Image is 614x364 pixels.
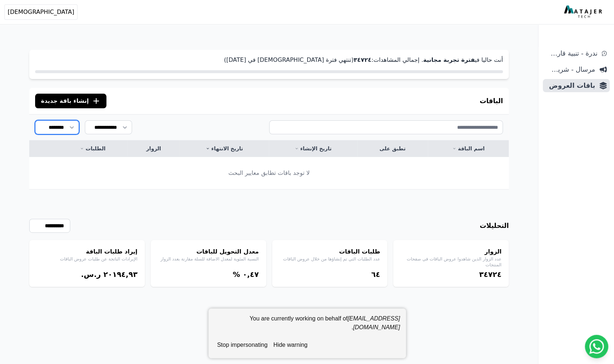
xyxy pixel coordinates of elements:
[41,97,89,105] span: إنشاء باقة جديدة
[242,270,259,279] bdi: ۰,٤٧
[214,338,271,352] button: stop impersonating
[546,80,595,91] span: باقات العروض
[37,256,138,262] p: الإيرادات الناتجة عن طلبات عروض الباقات
[354,56,372,63] strong: ۳٤٧٢٤
[158,256,259,262] p: النسبة المئوية لمعدل الاضافة للسلة مقارنة بعدد الزوار
[400,269,501,279] div: ۳٤٧٢٤
[479,221,509,231] h3: التحليلات
[279,247,380,256] h4: طلبات الباقات
[233,270,240,279] span: %
[35,56,503,64] p: أنت حاليا في . إجمالي المشاهدات: (تنتهي فترة [DEMOGRAPHIC_DATA] في [DATE])
[29,157,509,189] td: لا توجد باقات تطابق معايير البحث
[35,94,106,108] button: إنشاء باقة جديدة
[270,338,310,352] button: hide warning
[347,315,400,330] em: [EMAIL_ADDRESS][DOMAIN_NAME]
[400,256,501,268] p: عدد الزوار الذين شاهدوا عروض الباقات في صفحات المنتجات
[81,270,101,279] span: ر.س.
[37,247,138,256] h4: إيراد طلبات الباقة
[479,96,503,106] h3: الباقات
[546,64,595,75] span: مرسال - شريط دعاية
[357,140,428,157] th: تطبق على
[128,140,180,157] th: الزوار
[400,247,501,256] h4: الزوار
[8,8,74,16] span: [DEMOGRAPHIC_DATA]
[437,145,500,152] a: اسم الباقة
[158,247,259,256] h4: معدل التحويل للباقات
[278,145,349,152] a: تاريخ الإنشاء
[279,269,380,279] div: ٦٤
[103,270,138,279] bdi: ٢۰١٩٤,٩۳
[214,314,400,338] div: You are currently working on behalf of .
[4,4,78,20] button: [DEMOGRAPHIC_DATA]
[564,5,604,19] img: MatajerTech Logo
[188,145,260,152] a: تاريخ الانتهاء
[423,56,475,63] strong: فترة تجربة مجانية
[67,145,119,152] a: الطلبات
[279,256,380,262] p: عدد الطلبات التي تم إنشاؤها من خلال عروض الباقات
[546,48,597,59] span: ندرة - تنبية قارب علي النفاذ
